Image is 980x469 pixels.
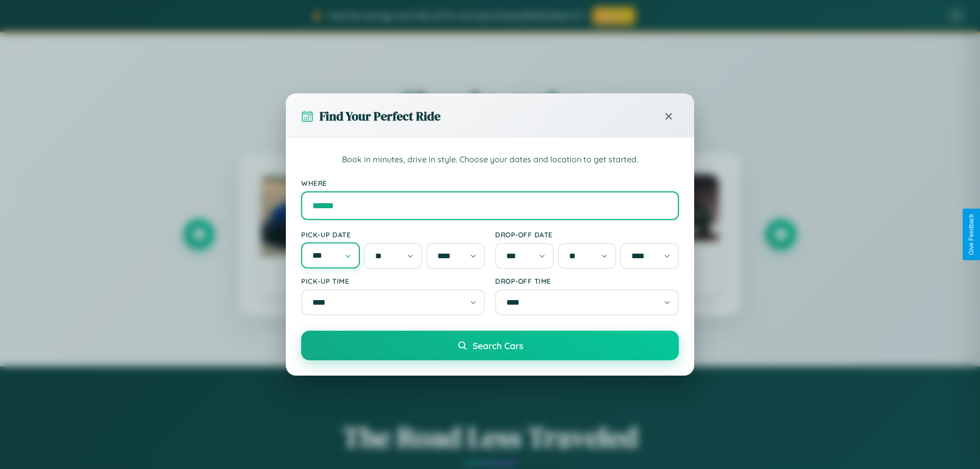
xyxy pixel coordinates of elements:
[495,230,679,239] label: Drop-off Date
[301,153,679,166] p: Book in minutes, drive in style. Choose your dates and location to get started.
[301,331,679,360] button: Search Cars
[301,179,679,187] label: Where
[495,277,679,285] label: Drop-off Time
[301,277,485,285] label: Pick-up Time
[320,108,440,125] h3: Find Your Perfect Ride
[301,230,485,239] label: Pick-up Date
[473,340,523,351] span: Search Cars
